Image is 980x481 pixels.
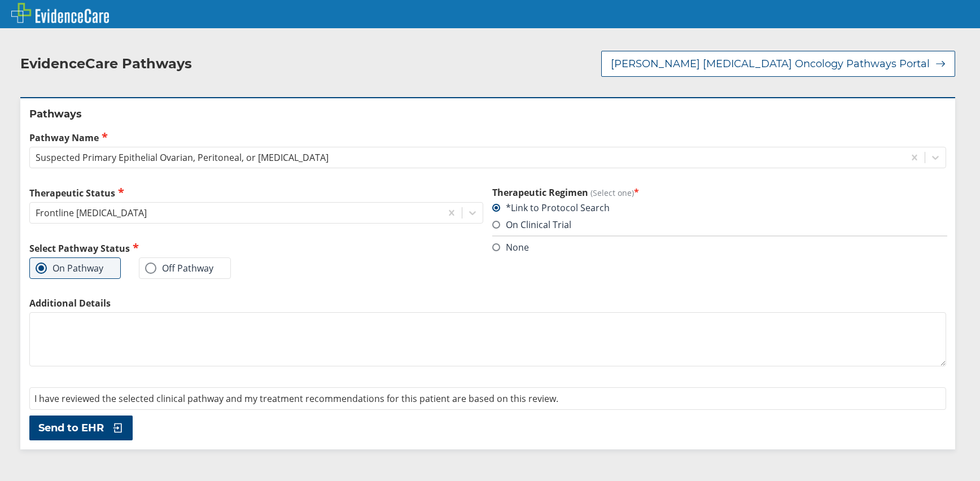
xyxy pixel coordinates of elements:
[601,51,955,77] button: [PERSON_NAME] [MEDICAL_DATA] Oncology Pathways Portal
[29,416,133,440] button: Send to EHR
[492,202,610,214] label: *Link to Protocol Search
[29,131,946,144] label: Pathway Name
[36,151,329,164] div: Suspected Primary Epithelial Ovarian, Peritoneal, or [MEDICAL_DATA]
[29,107,946,121] h2: Pathways
[38,421,104,435] span: Send to EHR
[36,263,103,274] label: On Pathway
[590,187,634,198] span: (Select one)
[145,263,213,274] label: Off Pathway
[492,186,946,199] h3: Therapeutic Regimen
[20,55,192,72] h2: EvidenceCare Pathways
[611,57,930,71] span: [PERSON_NAME] [MEDICAL_DATA] Oncology Pathways Portal
[34,392,558,405] span: I have reviewed the selected clinical pathway and my treatment recommendations for this patient a...
[29,297,946,309] label: Additional Details
[492,218,571,231] label: On Clinical Trial
[11,3,109,23] img: EvidenceCare
[492,241,529,253] label: None
[29,186,483,199] label: Therapeutic Status
[36,207,147,219] div: Frontline [MEDICAL_DATA]
[29,242,483,255] h2: Select Pathway Status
